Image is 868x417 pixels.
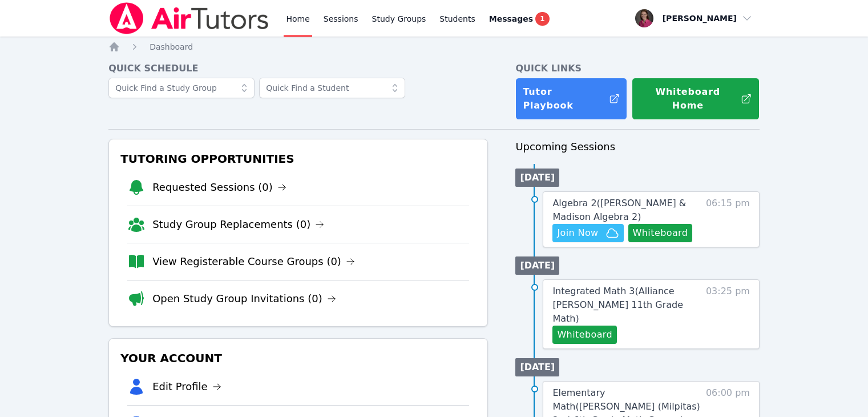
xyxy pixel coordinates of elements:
[150,41,193,53] a: Dashboard
[108,78,255,98] input: Quick Find a Study Group
[515,358,559,376] li: [DATE]
[152,254,355,270] a: View Registerable Course Groups (0)
[489,13,533,25] span: Messages
[552,198,686,222] span: Algebra 2 ( [PERSON_NAME] & Madison Algebra 2 )
[632,78,760,120] button: Whiteboard Home
[259,78,405,98] input: Quick Find a Student
[152,179,286,195] a: Requested Sessions (0)
[515,78,627,120] a: Tutor Playbook
[150,42,193,51] span: Dashboard
[118,348,478,368] h3: Your Account
[706,284,750,344] span: 03:25 pm
[152,379,221,395] a: Edit Profile
[515,62,760,75] h4: Quick Links
[152,216,324,232] a: Study Group Replacements (0)
[152,291,336,307] a: Open Study Group Invitations (0)
[552,284,700,326] a: Integrated Math 3(Alliance [PERSON_NAME] 11th Grade Math)
[557,226,598,240] span: Join Now
[552,197,700,224] a: Algebra 2([PERSON_NAME] & Madison Algebra 2)
[108,41,760,53] nav: Breadcrumb
[552,326,617,344] button: Whiteboard
[552,286,683,324] span: Integrated Math 3 ( Alliance [PERSON_NAME] 11th Grade Math )
[628,224,693,242] button: Whiteboard
[515,139,760,155] h3: Upcoming Sessions
[552,224,623,242] button: Join Now
[515,169,559,187] li: [DATE]
[706,197,750,242] span: 06:15 pm
[118,149,478,169] h3: Tutoring Opportunities
[108,62,488,75] h4: Quick Schedule
[108,2,270,34] img: Air Tutors
[515,256,559,275] li: [DATE]
[535,12,549,26] span: 1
